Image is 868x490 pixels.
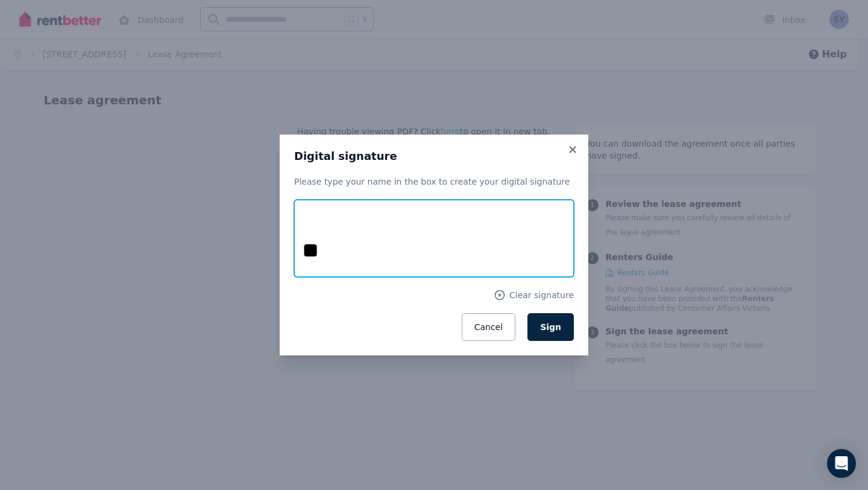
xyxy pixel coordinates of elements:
h3: Digital signature [294,149,574,164]
p: Please type your name in the box to create your digital signature [294,176,574,188]
span: Sign [540,322,561,332]
button: Sign [527,313,574,341]
span: Clear signature [509,289,574,301]
div: Open Intercom Messenger [827,449,856,478]
button: Cancel [462,313,515,341]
